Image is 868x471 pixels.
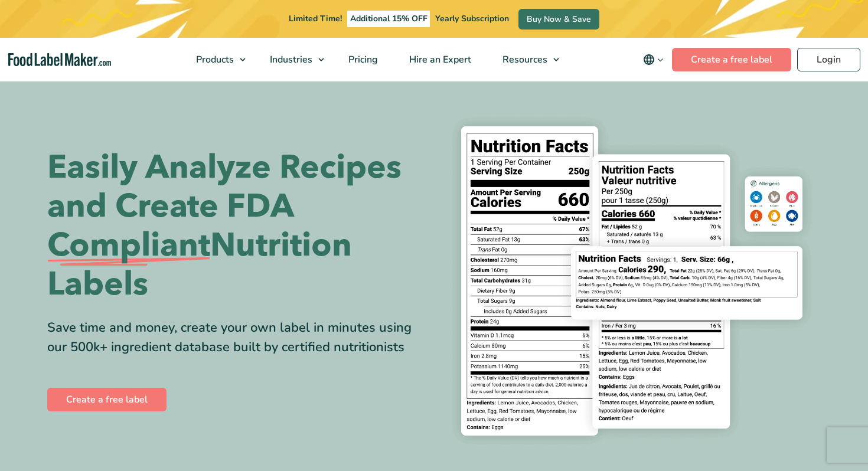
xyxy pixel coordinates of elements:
[347,11,430,27] span: Additional 15% OFF
[47,148,425,304] h1: Easily Analyze Recipes and Create FDA Nutrition Labels
[435,13,509,24] span: Yearly Subscription
[345,53,379,66] span: Pricing
[518,9,599,30] a: Buy Now & Save
[192,53,235,66] span: Products
[406,53,472,66] span: Hire an Expert
[672,48,791,71] a: Create a free label
[797,48,860,71] a: Login
[47,388,167,411] a: Create a free label
[266,53,314,66] span: Industries
[487,38,565,81] a: Resources
[333,38,391,81] a: Pricing
[394,38,484,81] a: Hire an Expert
[289,13,342,24] span: Limited Time!
[254,38,330,81] a: Industries
[499,53,549,66] span: Resources
[47,226,210,265] span: Compliant
[181,38,252,81] a: Products
[47,318,425,357] div: Save time and money, create your own label in minutes using our 500k+ ingredient database built b...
